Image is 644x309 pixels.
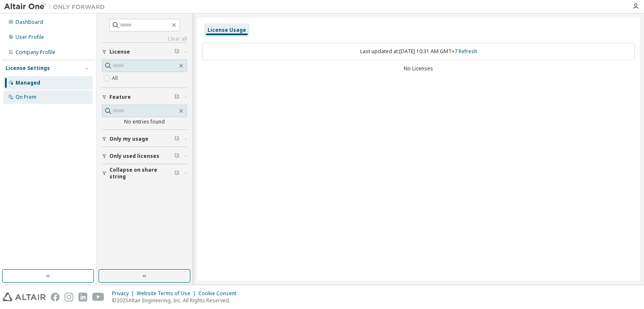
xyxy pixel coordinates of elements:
button: Feature [102,88,187,106]
a: Clear all [102,36,187,42]
img: instagram.svg [65,293,73,301]
button: Only used licenses [102,147,187,165]
img: linkedin.svg [78,293,87,301]
div: On Prem [16,94,36,100]
span: Clear filter [174,153,179,160]
span: Clear filter [174,49,179,55]
div: Company Profile [16,49,55,56]
button: License [102,43,187,61]
div: License Usage [208,27,246,33]
img: Altair One [4,3,109,11]
div: No Licenses [202,65,635,72]
div: License Settings [5,65,50,72]
img: facebook.svg [51,293,60,301]
span: License [109,49,130,55]
img: youtube.svg [92,293,104,301]
div: Privacy [112,290,137,297]
span: Collapse on share string [109,167,174,180]
span: Only used licenses [109,153,159,160]
span: Clear filter [174,94,179,100]
div: Dashboard [16,19,43,26]
button: Collapse on share string [102,164,187,183]
img: altair_logo.svg [3,293,46,301]
label: All [112,73,119,83]
button: Only my usage [102,130,187,148]
span: Clear filter [174,136,179,142]
div: Cookie Consent [198,290,241,297]
div: Website Terms of Use [137,290,198,297]
div: Last updated at: [DATE] 10:31 AM GMT+7 [202,43,635,60]
p: © 2025 Altair Engineering, Inc. All Rights Reserved. [112,297,241,304]
div: User Profile [16,34,44,41]
span: Feature [109,94,131,100]
div: No entries found [102,118,187,125]
span: Only my usage [109,136,148,142]
a: Refresh [459,48,477,55]
div: Managed [16,80,40,86]
span: Clear filter [174,170,179,177]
